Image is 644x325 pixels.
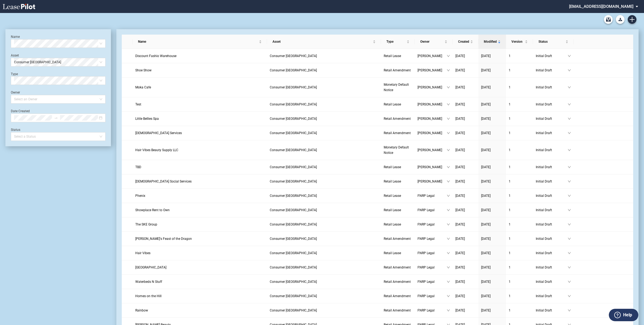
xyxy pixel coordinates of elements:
[384,265,412,270] a: Retail Amendment
[509,165,511,169] span: 1
[270,68,378,73] a: Consumer [GEOGRAPHIC_DATA]
[135,308,264,313] a: Rainbow
[270,208,317,212] span: Consumer Square West
[509,279,530,284] a: 1
[418,147,447,153] span: [PERSON_NAME]
[384,237,411,241] span: Retail Amendment
[455,236,476,241] a: [DATE]
[135,194,145,198] span: Phenix
[447,280,450,283] span: down
[536,102,568,107] span: Initial Draft
[447,131,450,135] span: down
[270,250,378,256] a: Consumer [GEOGRAPHIC_DATA]
[384,68,412,73] a: Retail Amendment
[509,148,511,152] span: 1
[536,193,568,198] span: Initial Draft
[384,250,412,256] a: Retail Lease
[568,294,571,298] span: down
[270,164,378,170] a: Consumer [GEOGRAPHIC_DATA]
[135,237,192,241] span: Mark Pi's Feast of the Dragon
[455,266,465,269] span: [DATE]
[270,194,317,198] span: Consumer Square West
[418,85,447,90] span: [PERSON_NAME]
[481,85,503,90] a: [DATE]
[135,117,159,121] span: Little Bellies Spa
[481,54,491,58] span: [DATE]
[270,308,378,313] a: Consumer [GEOGRAPHIC_DATA]
[270,207,378,213] a: Consumer [GEOGRAPHIC_DATA]
[509,53,530,59] a: 1
[384,130,412,136] a: Retail Amendment
[536,164,568,170] span: Initial Draft
[135,293,264,299] a: Homes on the Hill
[11,109,30,113] label: Date Created
[418,207,447,213] span: FNRP Legal
[481,265,503,270] a: [DATE]
[506,35,533,49] th: Version
[447,223,450,226] span: down
[455,165,465,169] span: [DATE]
[509,222,530,227] a: 1
[447,266,450,269] span: down
[135,208,170,212] span: Showplace Rent to Own
[536,279,568,284] span: Initial Draft
[135,179,264,184] a: [DEMOGRAPHIC_DATA] Social Services
[509,147,530,153] a: 1
[455,251,465,255] span: [DATE]
[481,53,503,59] a: [DATE]
[509,54,511,58] span: 1
[455,194,465,198] span: [DATE]
[568,223,571,226] span: down
[135,102,264,107] a: Test
[384,145,412,155] a: Monetary Default Notice
[418,102,447,107] span: [PERSON_NAME]
[447,54,450,58] span: down
[384,54,401,58] span: Retail Lease
[447,194,450,197] span: down
[381,35,415,49] th: Type
[384,164,412,170] a: Retail Lease
[135,147,264,153] a: Hair Vibes Beauty Supply LLC
[455,85,465,89] span: [DATE]
[481,68,491,72] span: [DATE]
[509,280,511,284] span: 1
[481,68,503,73] a: [DATE]
[135,131,182,135] span: Catholic Services
[455,222,476,227] a: [DATE]
[267,35,381,49] th: Asset
[418,116,447,121] span: [PERSON_NAME]
[384,293,412,299] a: Retail Amendment
[616,15,625,24] button: Download Blank Form
[509,131,511,135] span: 1
[481,117,491,121] span: [DATE]
[447,165,450,169] span: down
[568,103,571,106] span: down
[270,102,317,106] span: Consumer Square West
[135,130,264,136] a: [DEMOGRAPHIC_DATA] Services
[455,148,465,152] span: [DATE]
[509,194,511,198] span: 1
[455,117,465,121] span: [DATE]
[384,208,401,212] span: Retail Lease
[509,250,530,256] a: 1
[447,294,450,298] span: down
[481,147,503,153] a: [DATE]
[509,68,530,73] a: 1
[270,223,317,226] span: Consumer Square West
[270,117,317,121] span: Consumer Square West
[481,222,503,227] a: [DATE]
[455,294,465,298] span: [DATE]
[509,223,511,226] span: 1
[135,265,264,270] a: [GEOGRAPHIC_DATA]
[447,69,450,72] span: down
[418,222,447,227] span: FNRP Legal
[509,85,511,89] span: 1
[568,251,571,255] span: down
[455,147,476,153] a: [DATE]
[481,131,491,135] span: [DATE]
[455,131,465,135] span: [DATE]
[384,131,411,135] span: Retail Amendment
[270,116,378,121] a: Consumer [GEOGRAPHIC_DATA]
[135,280,162,284] span: Waterbeds N Stuff
[270,279,378,284] a: Consumer [GEOGRAPHIC_DATA]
